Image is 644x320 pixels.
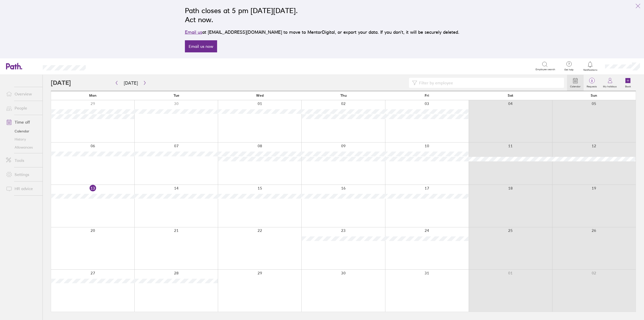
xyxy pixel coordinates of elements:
div: Search [99,64,112,68]
a: Book [620,75,636,91]
span: Sat [508,93,513,97]
label: Requests [584,84,600,88]
a: Time off [2,117,43,127]
a: Email us now [185,40,217,52]
span: Sun [591,93,597,97]
h2: Path closes at 5 pm [DATE][DATE]. Act now. [185,6,459,24]
a: Allowances [2,143,43,151]
label: My holidays [600,84,620,88]
a: My holidays [600,75,620,91]
a: Settings [2,169,43,180]
a: HR advice [2,184,43,194]
p: at [EMAIL_ADDRESS][DOMAIN_NAME] to move to MentorDigital, or export your data. If you don’t, it w... [185,29,459,36]
a: Tools [2,155,43,165]
a: Email us [185,29,202,35]
span: Get help [561,68,577,71]
button: [DATE] [120,79,142,87]
a: Overview [2,89,43,99]
span: Mon [89,93,97,97]
a: Calendar [2,127,43,135]
a: 0Requests [584,75,600,91]
label: Book [622,84,634,88]
span: Thu [340,93,347,97]
span: Wed [256,93,264,97]
span: Employee search [536,68,555,71]
a: History [2,135,43,143]
a: Calendar [567,75,584,91]
span: Fri [425,93,429,97]
label: Calendar [567,84,584,88]
span: Tue [174,93,179,97]
input: Filter by employee [417,78,561,88]
a: People [2,103,43,113]
span: 0 [584,79,600,83]
span: Notifications [582,68,598,72]
a: Notifications [582,61,598,72]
